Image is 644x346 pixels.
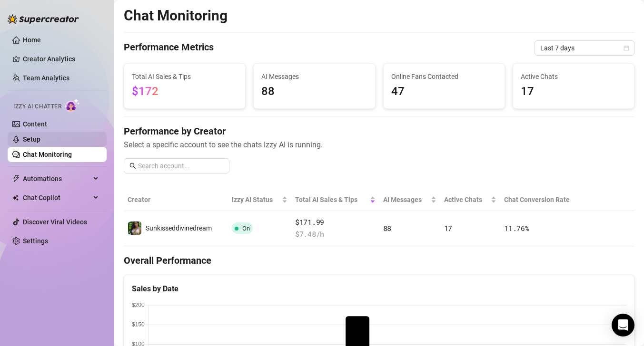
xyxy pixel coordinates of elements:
span: 88 [383,223,391,233]
span: AI Messages [261,71,367,82]
span: Izzy AI Status [232,194,280,205]
span: Automations [23,171,90,186]
span: Active Chats [521,71,626,82]
th: Total AI Sales & Tips [291,189,379,211]
h4: Performance by Creator [124,125,634,138]
span: Online Fans Contacted [391,71,497,82]
span: Total AI Sales & Tips [132,71,238,82]
div: Open Intercom Messenger [612,314,634,336]
img: Sunkisseddivinedream [128,221,141,235]
span: thunderbolt [12,175,20,183]
h4: Performance Metrics [124,40,214,56]
span: Last 7 days [540,41,629,55]
h4: Overall Performance [124,254,634,267]
a: Home [23,36,41,44]
a: Content [23,120,47,128]
div: Sales by Date [132,283,626,295]
span: Izzy AI Chatter [13,102,61,111]
a: Chat Monitoring [23,151,72,158]
th: Chat Conversion Rate [500,189,583,211]
a: Setup [23,135,40,143]
span: search [129,163,136,169]
input: Search account... [138,161,224,171]
span: Active Chats [444,194,489,205]
span: Sunkisseddivinedream [146,224,212,232]
th: Izzy AI Status [228,189,292,211]
span: 47 [391,83,497,101]
span: 88 [261,83,367,101]
span: On [242,225,250,232]
th: Active Chats [440,189,501,211]
a: Settings [23,237,48,245]
span: $172 [132,85,159,98]
a: Discover Viral Videos [23,218,87,226]
span: $171.99 [295,217,376,228]
span: $ 7.48 /h [295,229,376,240]
a: Creator Analytics [23,51,99,67]
a: Team Analytics [23,74,69,82]
img: Chat Copilot [12,194,19,201]
th: Creator [124,189,228,211]
span: AI Messages [383,194,429,205]
span: 17 [521,83,626,101]
span: calendar [624,45,629,51]
h2: Chat Monitoring [124,7,228,25]
span: Select a specific account to see the chats Izzy AI is running. [124,139,634,151]
span: 11.76 % [504,223,529,233]
span: Chat Copilot [23,190,90,205]
img: AI Chatter [65,98,80,112]
span: 17 [444,223,452,233]
span: Total AI Sales & Tips [295,194,368,205]
img: logo-BBDzfeDw.svg [8,14,79,24]
th: AI Messages [379,189,440,211]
